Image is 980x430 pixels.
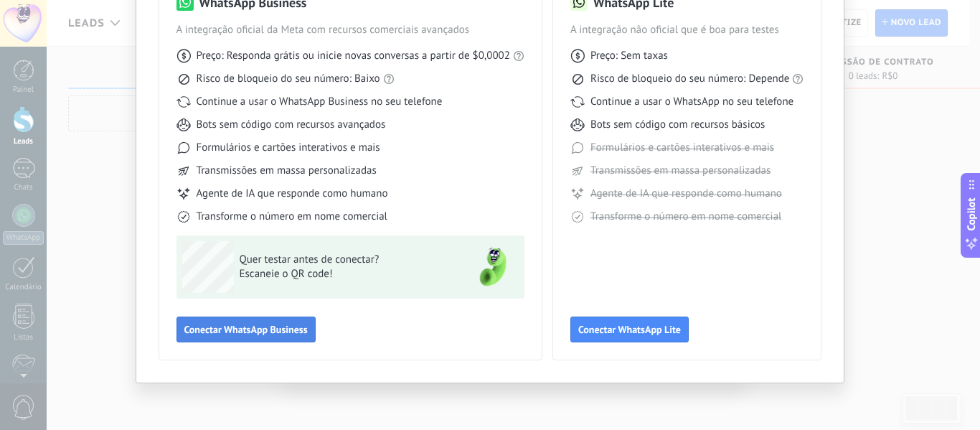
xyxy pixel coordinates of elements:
span: Transmissões em massa personalizadas [590,164,771,178]
span: Continue a usar o WhatsApp Business no seu telefone [197,95,443,109]
span: Bots sem código com recursos avançados [197,118,386,132]
span: Risco de bloqueio do seu número: Baixo [197,72,380,86]
span: Bots sem código com recursos básicos [590,118,765,132]
span: A integração não oficial que é boa para testes [570,23,804,37]
span: A integração oficial da Meta com recursos comerciais avançados [176,23,524,37]
span: Transforme o número em nome comercial [590,210,781,224]
span: Conectar WhatsApp Business [184,324,308,335]
span: Continue a usar o WhatsApp no seu telefone [590,95,793,109]
span: Preço: Responda grátis ou inicie novas conversas a partir de $0,0002 [197,49,510,63]
span: Agente de IA que responde como humano [590,187,782,201]
span: Transforme o número em nome comercial [197,210,387,224]
span: Escaneie o QR code! [240,267,449,281]
button: Conectar WhatsApp Lite [570,317,689,342]
span: Copilot [964,197,979,230]
button: Conectar WhatsApp Business [176,317,316,342]
img: green-phone.png [467,241,519,293]
span: Quer testar antes de conectar? [240,253,449,267]
span: Agente de IA que responde como humano [197,187,388,201]
span: Preço: Sem taxas [590,49,668,63]
span: Conectar WhatsApp Lite [578,324,681,335]
span: Risco de bloqueio do seu número: Depende [590,72,790,86]
span: Formulários e cartões interativos e mais [197,141,380,155]
span: Formulários e cartões interativos e mais [590,141,774,155]
span: Transmissões em massa personalizadas [197,164,377,178]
